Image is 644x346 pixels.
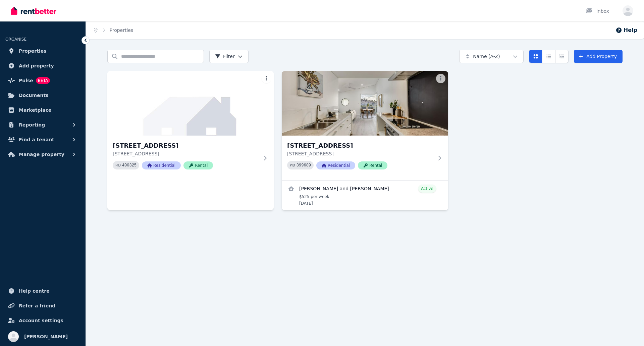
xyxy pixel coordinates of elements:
[615,26,637,34] button: Help
[459,50,524,63] button: Name (A-Z)
[290,163,295,167] small: PID
[215,53,235,60] span: Filter
[19,136,54,144] span: Find a tenant
[36,77,50,84] span: BETA
[19,91,49,99] span: Documents
[183,161,213,169] span: Rental
[529,50,542,63] button: Card view
[574,50,623,63] a: Add Property
[316,161,355,169] span: Residential
[142,161,181,169] span: Residential
[113,141,259,150] h3: [STREET_ADDRESS]
[287,150,433,157] p: [STREET_ADDRESS]
[110,28,133,33] a: Properties
[5,89,80,102] a: Documents
[122,163,137,168] code: 400325
[473,53,500,60] span: Name (A-Z)
[287,141,433,150] h3: [STREET_ADDRESS]
[5,284,80,298] a: Help centre
[282,71,448,136] img: 32 Victoria Parade, Darlington
[282,181,448,210] a: View details for Abigail Marschall and Benjamin Schwabe
[86,21,141,39] nav: Breadcrumb
[19,287,50,295] span: Help centre
[5,44,80,58] a: Properties
[5,118,80,132] button: Reporting
[282,71,448,180] a: 32 Victoria Parade, Darlington[STREET_ADDRESS][STREET_ADDRESS]PID 399689ResidentialRental
[107,71,274,180] a: 2A Tallara Ave, Mount Gambier[STREET_ADDRESS][STREET_ADDRESS]PID 400325ResidentialRental
[24,333,68,341] span: [PERSON_NAME]
[209,50,249,63] button: Filter
[19,316,63,325] span: Account settings
[19,77,33,85] span: Pulse
[5,299,80,312] a: Refer a friend
[555,50,569,63] button: Expanded list view
[5,133,80,146] button: Find a tenant
[5,314,80,327] a: Account settings
[5,103,80,117] a: Marketplace
[115,163,121,167] small: PID
[5,37,26,42] span: ORGANISE
[113,150,259,157] p: [STREET_ADDRESS]
[358,161,387,169] span: Rental
[262,74,271,83] button: More options
[529,50,569,63] div: View options
[19,150,64,158] span: Manage property
[19,62,54,70] span: Add property
[11,6,56,16] img: RentBetter
[297,163,311,168] code: 399689
[19,106,51,114] span: Marketplace
[19,47,47,55] span: Properties
[19,121,45,129] span: Reporting
[586,8,609,14] div: Inbox
[5,59,80,72] a: Add property
[542,50,555,63] button: Compact list view
[5,148,80,161] button: Manage property
[19,302,55,310] span: Refer a friend
[436,74,445,83] button: More options
[5,74,80,87] a: PulseBETA
[107,71,274,136] img: 2A Tallara Ave, Mount Gambier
